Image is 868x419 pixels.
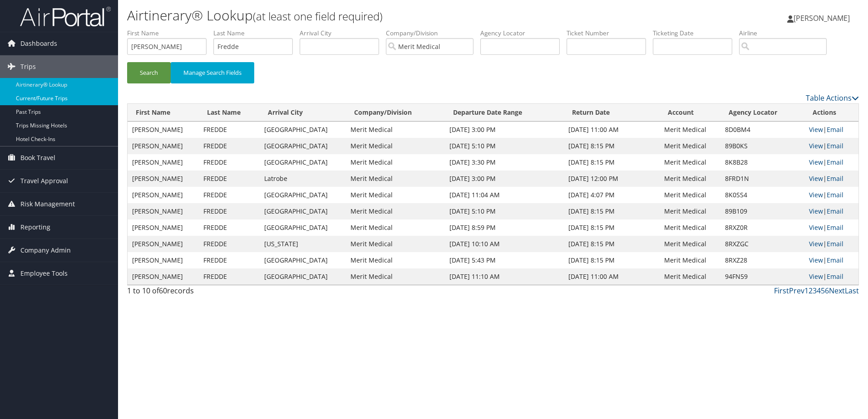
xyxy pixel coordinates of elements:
[346,104,444,122] th: Company/Division
[346,122,444,138] td: Merit Medical
[127,29,213,38] label: First Name
[260,252,346,268] td: [GEOGRAPHIC_DATA]
[809,190,823,199] a: View
[794,13,850,23] span: [PERSON_NAME]
[720,122,804,138] td: 8D0BM4
[128,171,199,187] td: [PERSON_NAME]
[199,219,260,236] td: FREDDE
[260,268,346,285] td: [GEOGRAPHIC_DATA]
[660,138,720,154] td: Merit Medical
[660,252,720,268] td: Merit Medical
[386,29,480,38] label: Company/Division
[260,122,346,138] td: [GEOGRAPHIC_DATA]
[804,203,858,219] td: |
[346,138,444,154] td: Merit Medical
[827,125,843,134] a: Email
[660,154,720,171] td: Merit Medical
[346,171,444,187] td: Merit Medical
[199,203,260,219] td: FREDDE
[20,216,50,239] span: Reporting
[128,252,199,268] td: [PERSON_NAME]
[804,122,858,138] td: |
[445,154,564,171] td: [DATE] 3:30 PM
[804,171,858,187] td: |
[20,262,68,285] span: Employee Tools
[809,256,823,264] a: View
[827,174,843,183] a: Email
[660,203,720,219] td: Merit Medical
[253,9,383,24] small: (at least one field required)
[827,141,843,150] a: Email
[480,29,567,38] label: Agency Locator
[260,236,346,252] td: [US_STATE]
[809,286,813,296] a: 2
[346,236,444,252] td: Merit Medical
[20,146,55,169] span: Book Travel
[720,219,804,236] td: 8RXZ0R
[20,170,68,192] span: Travel Approval
[199,122,260,138] td: FREDDE
[564,122,659,138] td: [DATE] 11:00 AM
[804,286,809,296] a: 1
[809,158,823,166] a: View
[809,125,823,134] a: View
[827,272,843,281] a: Email
[567,29,653,38] label: Ticket Number
[127,285,300,301] div: 1 to 10 of records
[720,104,804,122] th: Agency Locator: activate to sort column ascending
[660,122,720,138] td: Merit Medical
[804,219,858,236] td: |
[128,268,199,285] td: [PERSON_NAME]
[128,187,199,203] td: [PERSON_NAME]
[127,62,171,83] button: Search
[774,286,789,296] a: First
[260,138,346,154] td: [GEOGRAPHIC_DATA]
[660,268,720,285] td: Merit Medical
[346,252,444,268] td: Merit Medical
[128,236,199,252] td: [PERSON_NAME]
[346,187,444,203] td: Merit Medical
[720,187,804,203] td: 8K0SS4
[809,141,823,150] a: View
[445,187,564,203] td: [DATE] 11:04 AM
[445,252,564,268] td: [DATE] 5:43 PM
[809,174,823,183] a: View
[445,122,564,138] td: [DATE] 3:00 PM
[199,171,260,187] td: FREDDE
[660,171,720,187] td: Merit Medical
[809,272,823,281] a: View
[804,268,858,285] td: |
[199,104,260,122] th: Last Name: activate to sort column ascending
[809,207,823,215] a: View
[564,138,659,154] td: [DATE] 8:15 PM
[804,104,858,122] th: Actions
[346,219,444,236] td: Merit Medical
[787,5,859,32] a: [PERSON_NAME]
[128,203,199,219] td: [PERSON_NAME]
[827,256,843,264] a: Email
[829,286,845,296] a: Next
[809,223,823,232] a: View
[564,236,659,252] td: [DATE] 8:15 PM
[564,268,659,285] td: [DATE] 11:00 AM
[346,203,444,219] td: Merit Medical
[827,223,843,232] a: Email
[300,29,386,38] label: Arrival City
[720,171,804,187] td: 8FRD1N
[20,239,71,262] span: Company Admin
[827,158,843,166] a: Email
[199,187,260,203] td: FREDDE
[789,286,804,296] a: Prev
[20,193,75,215] span: Risk Management
[346,154,444,171] td: Merit Medical
[827,190,843,199] a: Email
[213,29,300,38] label: Last Name
[806,93,859,103] a: Table Actions
[660,104,720,122] th: Account: activate to sort column ascending
[199,138,260,154] td: FREDDE
[20,6,111,27] img: airportal-logo.png
[20,32,57,55] span: Dashboards
[739,29,833,38] label: Airline
[825,286,829,296] a: 6
[720,252,804,268] td: 8RXZ28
